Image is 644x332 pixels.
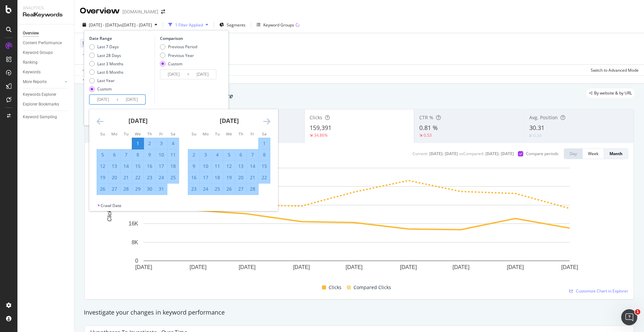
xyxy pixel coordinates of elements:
[144,183,156,195] td: Selected. Thursday, January 30, 2025
[132,151,144,158] div: 8
[217,19,248,30] button: Segments
[23,114,69,121] a: Keyword Sampling
[144,160,156,172] td: Selected. Thursday, January 16, 2025
[168,61,182,67] div: Custom
[188,172,200,183] td: Selected. Sunday, February 16, 2025
[259,138,270,149] td: Selected. Saturday, February 1, 2025
[132,160,144,172] td: Selected. Wednesday, January 15, 2025
[132,140,144,147] div: 1
[167,174,179,181] div: 25
[144,163,155,170] div: 16
[135,258,138,264] text: 0
[97,183,109,195] td: Selected. Sunday, January 26, 2025
[156,149,167,160] td: Selected. Friday, January 10, 2025
[167,140,179,147] div: 4
[97,160,109,172] td: Selected. Sunday, January 12, 2025
[251,131,254,136] small: Fr
[424,132,432,138] div: 0.53
[120,163,132,170] div: 14
[507,264,524,270] text: [DATE]
[23,114,57,121] div: Keyword Sampling
[120,174,132,181] div: 21
[144,149,156,160] td: Selected. Thursday, January 9, 2025
[156,151,167,158] div: 10
[132,149,144,160] td: Selected. Wednesday, January 8, 2025
[429,151,458,156] div: [DATE] - [DATE]
[212,174,223,181] div: 18
[97,69,123,75] div: Last 6 Months
[89,61,123,67] div: Last 3 Months
[247,151,258,158] div: 7
[23,49,53,56] div: Keyword Groups
[413,151,428,156] div: Current:
[159,131,163,136] small: Fr
[80,51,107,59] button: Add Filter
[97,186,108,192] div: 26
[120,149,132,160] td: Selected. Tuesday, January 7, 2025
[526,151,558,156] div: Compare periods
[122,8,158,15] div: [DOMAIN_NAME]
[109,183,120,195] td: Selected. Monday, January 27, 2025
[97,53,121,58] div: Last 28 Days
[259,140,270,147] div: 1
[167,163,179,170] div: 18
[118,22,152,28] span: vs [DATE] - [DATE]
[156,160,167,172] td: Selected. Friday, January 17, 2025
[635,309,640,315] span: 1
[156,183,167,195] td: Selected. Friday, January 31, 2025
[247,186,258,192] div: 28
[259,174,270,181] div: 22
[23,59,69,66] a: Ranking
[588,65,639,75] button: Switch to Advanced Mode
[212,149,223,160] td: Selected. Tuesday, February 4, 2025
[188,186,200,192] div: 23
[452,264,469,270] text: [DATE]
[89,44,123,50] div: Last 7 Days
[109,186,120,192] div: 27
[23,69,41,76] div: Keywords
[132,138,144,149] td: Selected as start date. Wednesday, January 1, 2025
[167,151,179,158] div: 11
[89,78,123,83] div: Last Year
[235,163,247,170] div: 13
[223,172,235,183] td: Selected. Wednesday, February 19, 2025
[144,186,155,192] div: 30
[89,53,123,58] div: Last 28 Days
[263,117,270,126] div: Move forward to switch to the next month.
[80,5,120,17] div: Overview
[97,151,108,158] div: 5
[485,151,514,156] div: [DATE] - [DATE]
[226,131,232,136] small: We
[247,172,259,183] td: Selected. Friday, February 21, 2025
[235,151,247,158] div: 6
[262,131,267,136] small: Sa
[200,149,212,160] td: Selected. Monday, February 3, 2025
[160,36,218,41] div: Comparison
[156,174,167,181] div: 24
[120,151,132,158] div: 7
[120,172,132,183] td: Selected. Tuesday, January 21, 2025
[259,160,270,172] td: Selected. Saturday, February 15, 2025
[594,91,632,95] span: By website & by URL
[23,91,56,98] div: Keywords Explorer
[166,19,211,30] button: 1 Filter Applied
[156,138,167,149] td: Selected. Friday, January 3, 2025
[97,149,109,160] td: Selected. Sunday, January 5, 2025
[200,160,212,172] td: Selected. Monday, February 10, 2025
[200,183,212,195] td: Selected. Monday, February 24, 2025
[235,186,247,192] div: 27
[111,131,117,136] small: Mo
[529,114,558,121] span: Avg. Position
[293,264,310,270] text: [DATE]
[23,101,59,108] div: Explorer Bookmarks
[23,91,69,98] a: Keywords Explorer
[529,124,544,132] span: 30.31
[144,174,155,181] div: 23
[175,22,203,28] div: 1 Filter Applied
[156,140,167,147] div: 3
[459,151,484,156] div: vs Compared :
[109,172,120,183] td: Selected. Monday, January 20, 2025
[132,186,144,192] div: 29
[124,131,128,136] small: Tu
[89,86,123,92] div: Custom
